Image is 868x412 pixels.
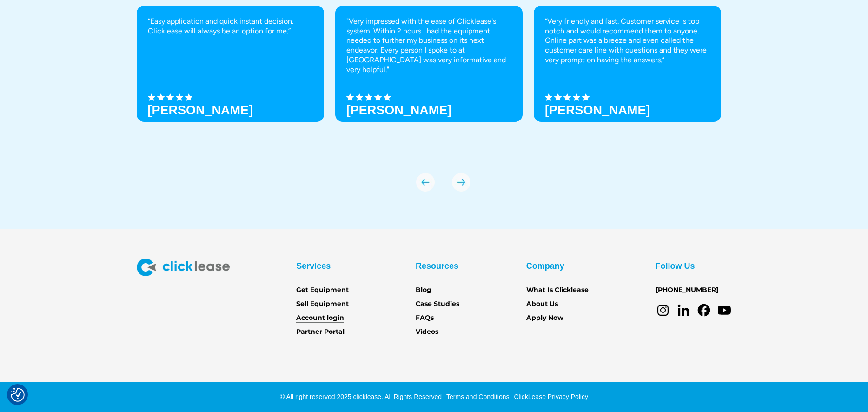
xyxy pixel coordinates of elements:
img: Black star icon [573,93,580,101]
strong: [PERSON_NAME] [346,103,452,117]
img: Clicklease logo [137,259,230,276]
div: 2 of 8 [335,6,523,154]
a: What Is Clicklease [526,285,589,295]
a: Blog [416,285,431,295]
p: "Very impressed with the ease of Clicklease's system. Within 2 hours I had the equipment needed t... [346,17,511,75]
h3: [PERSON_NAME] [148,103,253,117]
div: carousel [137,6,732,192]
a: Get Equipment [296,285,349,295]
img: Black star icon [365,93,372,101]
a: Terms and Conditions [444,393,509,400]
img: Black star icon [346,93,354,101]
img: Black star icon [148,93,155,101]
div: 1 of 8 [137,6,324,154]
img: Black star icon [582,93,590,101]
img: Black star icon [554,93,562,101]
a: Case Studies [416,299,459,309]
img: Revisit consent button [11,388,25,402]
a: Sell Equipment [296,299,349,309]
a: Apply Now [526,313,563,323]
div: © All right reserved 2025 clicklease. All Rights Reserved [280,392,442,401]
div: Services [296,259,331,273]
img: Black star icon [176,93,183,101]
p: “Very friendly and fast. Customer service is top notch and would recommend them to anyone. Online... [545,17,710,65]
h3: [PERSON_NAME] [545,103,650,117]
button: Consent Preferences [11,388,25,402]
a: FAQs [416,313,434,323]
div: previous slide [416,173,435,192]
div: Resources [416,259,458,273]
img: arrow Icon [416,173,435,192]
img: Black star icon [374,93,382,101]
a: Account login [296,313,344,323]
div: next slide [452,173,470,192]
a: Videos [416,327,438,337]
div: 3 of 8 [534,6,721,154]
img: Black star icon [545,93,552,101]
img: Black star icon [166,93,174,101]
img: Black star icon [185,93,192,101]
a: About Us [526,299,558,309]
a: ClickLease Privacy Policy [511,393,588,400]
img: Black star icon [384,93,391,101]
div: Company [526,259,564,273]
div: Follow Us [656,259,695,273]
img: Black star icon [563,93,571,101]
a: Partner Portal [296,327,345,337]
img: Black star icon [356,93,363,101]
img: arrow Icon [452,173,470,192]
img: Black star icon [157,93,165,101]
a: [PHONE_NUMBER] [656,285,718,295]
p: “Easy application and quick instant decision. Clicklease will always be an option for me.” [148,17,313,36]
